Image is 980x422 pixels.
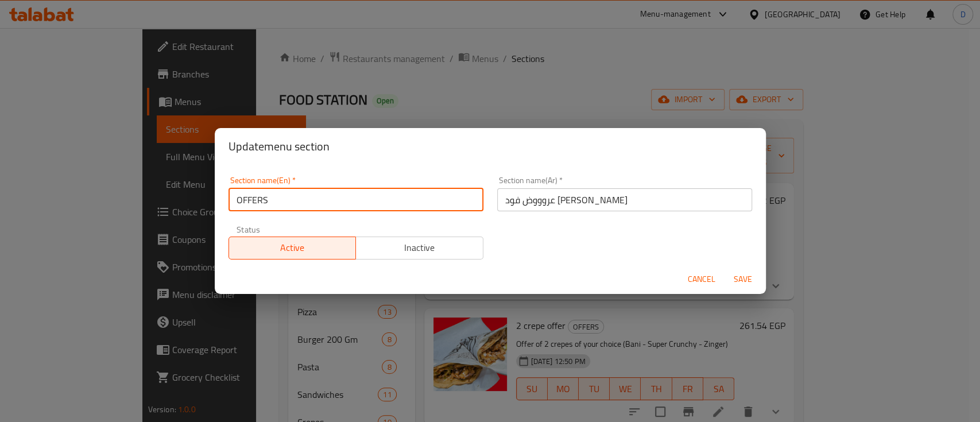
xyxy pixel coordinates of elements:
input: Please enter section name(en) [228,188,483,211]
input: Please enter section name(ar) [497,188,752,211]
button: Inactive [355,237,483,260]
h2: Update menu section [228,137,752,156]
button: Cancel [683,269,720,290]
button: Save [725,269,761,290]
span: Cancel [688,272,715,287]
span: Save [729,272,757,287]
button: Active [228,237,357,260]
span: Active [234,239,352,256]
span: Inactive [361,239,479,256]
